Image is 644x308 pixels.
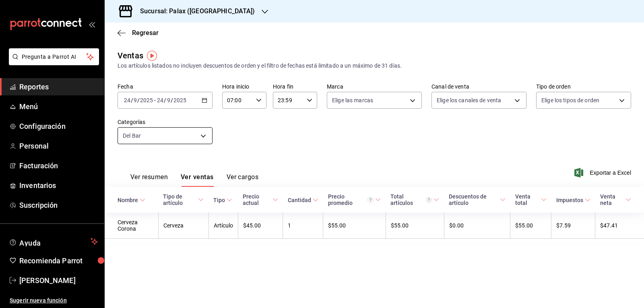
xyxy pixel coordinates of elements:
[273,84,317,89] label: Hora fin
[134,6,255,16] h3: Sucursal: Palax ([GEOGRAPHIC_DATA])
[288,197,318,203] span: Cantidad
[6,58,99,67] a: Pregunta a Parrot AI
[118,50,143,62] div: Ventas
[140,97,153,103] input: ----
[118,119,213,125] label: Categorías
[367,197,374,203] svg: Precio promedio = Total artículos / cantidad
[328,193,374,206] div: Precio promedio
[118,62,631,70] div: Los artículos listados no incluyen descuentos de orden y el filtro de fechas está limitado a un m...
[19,141,98,151] span: Personal
[157,97,164,103] input: --
[19,121,98,132] span: Configuración
[510,213,551,239] td: $55.00
[288,197,311,203] div: Cantidad
[10,296,98,305] span: Sugerir nueva función
[595,213,644,239] td: $47.41
[132,29,159,37] span: Regresar
[130,173,258,187] div: navigation tabs
[222,84,266,89] label: Hora inicio
[556,197,590,203] span: Impuestos
[89,21,95,27] button: open_drawer_menu
[19,180,98,191] span: Inventarios
[227,173,259,187] button: Ver cargos
[600,193,624,206] div: Venta neta
[386,213,444,239] td: $55.00
[19,255,98,266] span: Recomienda Parrot
[123,132,141,140] span: Del Bar
[147,51,157,61] img: Tooltip marker
[19,200,98,211] span: Suscripción
[390,193,439,206] span: Total artículos
[449,193,505,206] span: Descuentos de artículo
[181,173,214,187] button: Ver ventas
[600,193,631,206] span: Venta neta
[515,193,539,206] div: Venta total
[171,97,173,103] span: /
[536,84,631,89] label: Tipo de orden
[19,275,98,286] span: [PERSON_NAME]
[431,84,526,89] label: Canal de venta
[238,213,283,239] td: $45.00
[154,97,156,103] span: -
[9,48,99,65] button: Pregunta a Parrot AI
[163,193,196,206] div: Tipo de artículo
[173,97,187,103] input: ----
[328,193,381,206] span: Precio promedio
[118,29,159,37] button: Regresar
[551,213,595,239] td: $7.59
[208,213,238,239] td: Artículo
[137,97,140,103] span: /
[19,101,98,112] span: Menú
[118,84,213,89] label: Fecha
[213,197,232,203] span: Tipo
[19,81,98,92] span: Reportes
[437,96,501,104] span: Elige los canales de venta
[118,197,145,203] span: Nombre
[213,197,225,203] div: Tipo
[243,193,271,206] div: Precio actual
[130,173,168,187] button: Ver resumen
[158,213,208,239] td: Cerveza
[426,197,432,203] svg: El total artículos considera cambios de precios en los artículos así como costos adicionales por ...
[105,213,158,239] td: Cerveza Corona
[19,160,98,171] span: Facturación
[283,213,323,239] td: 1
[131,97,133,103] span: /
[118,197,138,203] div: Nombre
[19,237,87,246] span: Ayuda
[556,197,583,203] div: Impuestos
[133,97,137,103] input: --
[332,96,373,104] span: Elige las marcas
[243,193,278,206] span: Precio actual
[390,193,432,206] div: Total artículos
[167,97,171,103] input: --
[576,168,631,178] button: Exportar a Excel
[22,53,87,61] span: Pregunta a Parrot AI
[327,84,422,89] label: Marca
[164,97,166,103] span: /
[444,213,510,239] td: $0.00
[515,193,547,206] span: Venta total
[124,97,131,103] input: --
[323,213,386,239] td: $55.00
[163,193,204,206] span: Tipo de artículo
[449,193,498,206] div: Descuentos de artículo
[541,96,599,104] span: Elige los tipos de orden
